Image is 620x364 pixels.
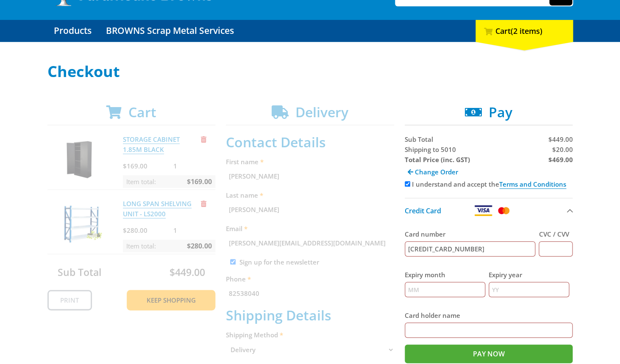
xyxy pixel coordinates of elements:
button: Credit Card [405,198,573,223]
span: (2 items) [511,26,542,36]
span: Shipping to 5010 [405,145,456,154]
div: Cart [475,20,573,42]
h1: Checkout [47,63,573,80]
img: Mastercard [496,205,511,216]
strong: Total Price (inc. GST) [405,155,470,164]
span: Pay [489,103,512,121]
span: $20.00 [552,145,573,154]
a: Go to the Products page [47,20,98,42]
label: CVC / CVV [539,229,573,239]
span: Sub Total [405,135,433,143]
span: Credit Card [405,206,441,215]
a: Terms and Conditions [499,180,566,189]
img: Visa [474,205,492,216]
label: Card number [405,229,536,239]
strong: $469.00 [548,155,573,164]
label: Expiry month [405,270,485,280]
span: Change Order [415,168,458,176]
input: MM [405,282,485,297]
label: I understand and accept the [412,180,566,188]
input: Please accept the terms and conditions. [405,181,410,187]
a: Go to the BROWNS Scrap Metal Services page [100,20,240,42]
span: $449.00 [548,135,573,143]
a: Change Order [405,165,461,179]
label: Card holder name [405,310,573,320]
input: YY [489,282,569,297]
label: Expiry year [489,270,569,280]
input: Pay Now [405,345,573,363]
